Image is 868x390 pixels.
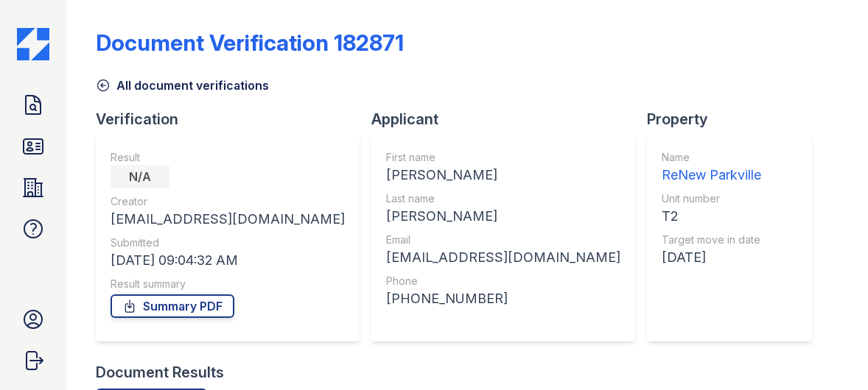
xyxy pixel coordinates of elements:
div: [EMAIL_ADDRESS][DOMAIN_NAME] [111,209,345,230]
div: Submitted [111,235,345,250]
div: [PHONE_NUMBER] [386,288,620,309]
div: [PERSON_NAME] [386,165,620,185]
a: Summary PDF [111,294,234,318]
div: First name [386,150,620,165]
div: Document Verification 182871 [96,29,404,56]
div: Phone [386,274,620,288]
div: Unit number [662,191,761,206]
div: Last name [386,191,620,206]
div: [DATE] 09:04:32 AM [111,250,345,271]
div: Document Results [96,362,224,383]
div: [EMAIL_ADDRESS][DOMAIN_NAME] [386,247,620,268]
div: Verification [96,109,371,130]
div: Property [647,109,824,130]
a: Name ReNew Parkville [662,150,761,185]
div: Creator [111,194,345,209]
div: Result [111,150,345,165]
div: N/A [111,165,169,188]
a: All document verifications [96,77,269,94]
div: [DATE] [662,247,761,268]
div: [PERSON_NAME] [386,206,620,227]
div: Email [386,233,620,247]
div: ReNew Parkville [662,165,761,185]
div: Applicant [371,109,647,130]
div: T2 [662,206,761,227]
div: Name [662,150,761,165]
img: CE_Icon_Blue-c292c112584629df590d857e76928e9f676e5b41ef8f769ba2f05ee15b207248.png [17,28,49,60]
div: Target move in date [662,233,761,247]
div: Result summary [111,277,345,291]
